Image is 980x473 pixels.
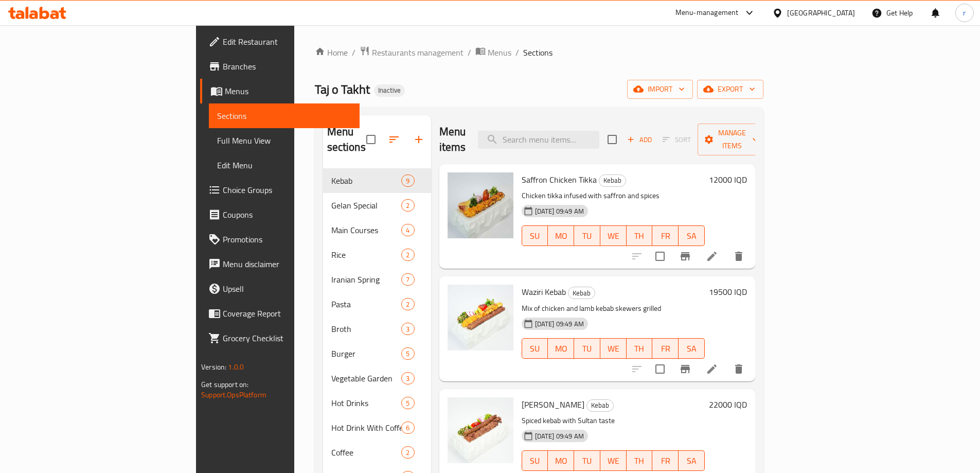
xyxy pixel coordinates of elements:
span: Saffron Chicken Tikka [522,172,597,187]
span: Vegetable Garden [331,372,402,384]
a: Edit Menu [209,153,360,178]
button: MO [548,450,574,471]
span: SU [526,453,544,468]
span: 2 [402,448,414,458]
span: TU [578,341,596,356]
span: Sections [217,110,351,122]
button: WE [600,225,627,246]
span: 9 [402,176,414,186]
div: Main Courses [331,224,402,236]
div: Menu-management [675,7,739,19]
div: Kebab [599,174,626,187]
div: Coffee2 [323,440,431,465]
img: Waziri Kebab [448,285,513,351]
span: Promotions [223,233,351,246]
div: items [401,249,414,261]
span: Coupons [223,208,351,221]
span: SU [526,341,544,356]
span: Coverage Report [223,307,351,320]
div: items [401,446,414,459]
p: Mix of chicken and lamb kebab skewers grilled [522,302,705,315]
a: Promotions [200,227,360,252]
span: Get support on: [201,378,248,391]
div: Hot Drink With Coffee6 [323,415,431,440]
button: delete [726,357,751,381]
div: Pasta2 [323,292,431,317]
button: export [697,80,763,99]
span: Kebab [568,287,595,299]
button: SU [522,225,548,246]
a: Menu disclaimer [200,252,360,276]
span: Waziri Kebab [522,284,566,300]
button: TH [627,225,653,246]
span: Broth [331,323,402,335]
span: Kebab [599,174,626,186]
span: Sort sections [382,127,406,152]
span: 1.0.0 [228,360,244,374]
div: [GEOGRAPHIC_DATA] [787,7,855,19]
a: Coupons [200,202,360,227]
span: TH [631,341,649,356]
span: 2 [402,201,414,211]
div: Kebab [568,287,595,299]
span: MO [552,229,570,243]
div: Broth3 [323,317,431,341]
span: SA [683,229,701,243]
span: FR [656,453,674,468]
div: items [401,323,414,335]
input: search [478,131,599,149]
span: Iranian Spring [331,273,402,286]
span: Select section [601,129,623,150]
div: items [401,224,414,236]
div: Coffee [331,446,402,459]
span: export [705,83,755,96]
span: 6 [402,423,414,433]
span: [DATE] 09:49 AM [531,206,588,216]
div: items [401,347,414,360]
span: Add [626,134,653,146]
div: Kebab [586,399,614,412]
button: Add section [406,127,431,152]
button: SA [679,225,705,246]
button: FR [652,225,679,246]
span: Restaurants management [372,46,464,59]
span: Upsell [223,283,351,295]
div: Pasta [331,298,402,310]
button: delete [726,244,751,269]
div: Inactive [374,84,405,97]
img: Saffron Chicken Tikka [448,172,513,238]
span: [DATE] 09:49 AM [531,319,588,329]
div: Rice [331,249,402,261]
a: Sections [209,103,360,128]
span: Hot Drink With Coffee [331,422,402,434]
button: TH [627,338,653,359]
button: TU [574,338,600,359]
a: Restaurants management [360,46,464,59]
span: Kebab [331,174,402,187]
div: Iranian Spring7 [323,267,431,292]
button: FR [652,450,679,471]
button: TH [627,450,653,471]
span: r [963,7,966,19]
span: Add item [623,132,656,148]
span: WE [604,229,622,243]
a: Branches [200,54,360,79]
span: Grocery Checklist [223,332,351,344]
button: Manage items [698,124,767,155]
span: SA [683,453,701,468]
span: Branches [223,60,351,73]
div: Hot Drinks [331,397,402,409]
span: 3 [402,324,414,334]
button: TU [574,225,600,246]
span: Select section first [656,132,698,148]
span: Taj o Takht [315,78,370,101]
a: Grocery Checklist [200,326,360,351]
a: Choice Groups [200,178,360,202]
div: Burger [331,347,402,360]
span: TH [631,453,649,468]
span: Full Menu View [217,134,351,147]
a: Upsell [200,276,360,301]
button: WE [600,450,627,471]
a: Edit menu item [706,250,718,262]
a: Full Menu View [209,128,360,153]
